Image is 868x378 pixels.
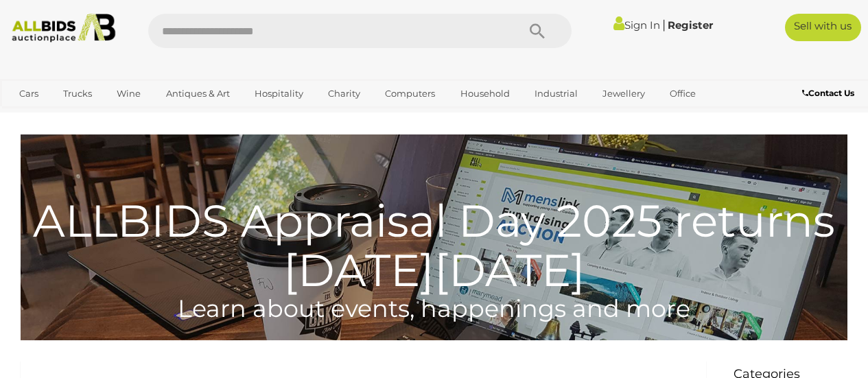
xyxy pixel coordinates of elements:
a: Sell with us [785,14,861,41]
h1: ALLBIDS Appraisal Day 2025 returns [DATE][DATE] [21,134,847,294]
a: [GEOGRAPHIC_DATA] [63,105,178,128]
a: Hospitality [246,82,312,105]
a: Contact Us [802,86,858,101]
a: Cars [10,82,47,105]
a: Industrial [526,82,587,105]
a: Computers [376,82,444,105]
a: Antiques & Art [157,82,239,105]
a: Sports [10,105,56,128]
b: Contact Us [802,88,854,98]
a: Household [451,82,519,105]
span: | [662,17,666,32]
a: Charity [319,82,369,105]
a: Jewellery [594,82,654,105]
a: Wine [108,82,150,105]
a: Trucks [54,82,101,105]
a: Office [661,82,705,105]
a: Register [668,19,713,32]
a: Sign In [613,19,660,32]
img: Allbids.com.au [6,14,121,43]
button: Search [503,14,572,48]
h4: Learn about events, happenings and more [21,296,847,322]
